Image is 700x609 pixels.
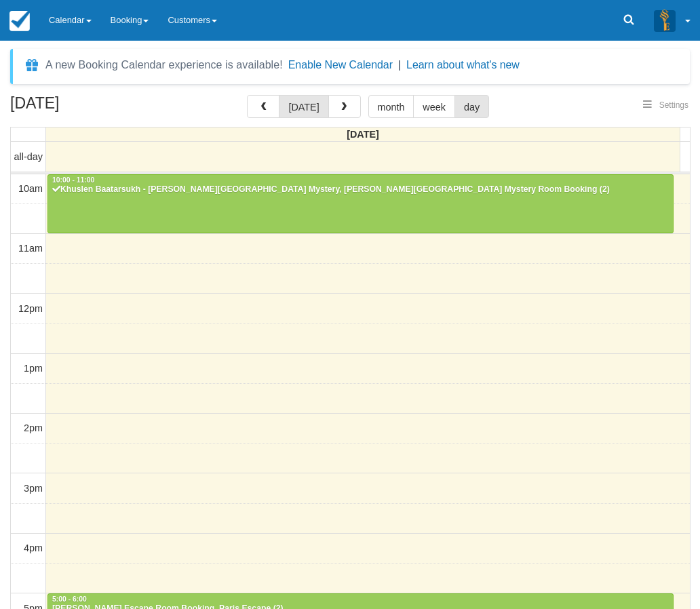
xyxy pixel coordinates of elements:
button: week [413,95,455,118]
span: [DATE] [347,129,379,140]
div: A new Booking Calendar experience is available! [45,57,283,73]
span: 10am [18,183,43,194]
span: | [398,59,401,71]
button: Enable New Calendar [288,58,393,72]
img: checkfront-main-nav-mini-logo.png [9,11,30,31]
span: 12pm [18,303,43,314]
span: 3pm [24,483,43,494]
button: Settings [635,96,697,115]
span: 2pm [24,423,43,433]
span: 1pm [24,363,43,374]
a: Learn about what's new [406,59,520,71]
span: Settings [659,100,688,110]
span: all-day [14,151,43,162]
span: 11am [18,243,43,254]
button: [DATE] [279,95,328,118]
div: Khuslen Baatarsukh - [PERSON_NAME][GEOGRAPHIC_DATA] Mystery, [PERSON_NAME][GEOGRAPHIC_DATA] Myste... [52,184,669,195]
button: day [454,95,489,118]
img: A3 [654,9,676,31]
span: 5:00 - 6:00 [52,595,87,603]
h2: [DATE] [10,95,182,120]
button: month [368,95,414,118]
a: 10:00 - 11:00Khuslen Baatarsukh - [PERSON_NAME][GEOGRAPHIC_DATA] Mystery, [PERSON_NAME][GEOGRAPHI... [47,174,674,234]
span: 10:00 - 11:00 [52,176,94,184]
span: 4pm [24,543,43,553]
